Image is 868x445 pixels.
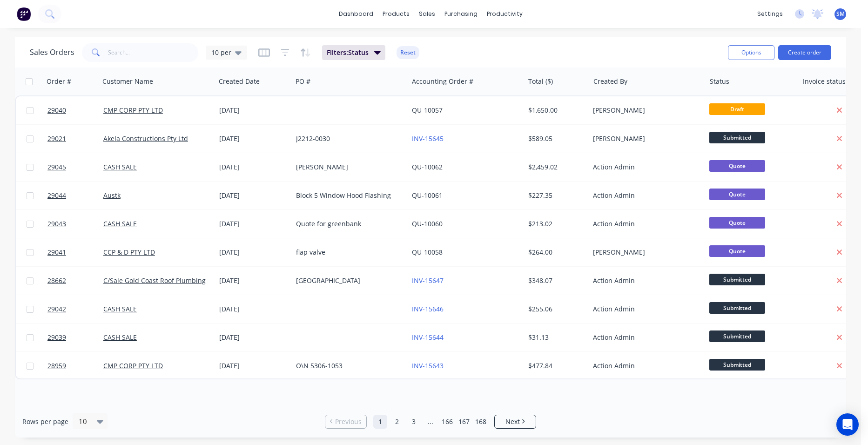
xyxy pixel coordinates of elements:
div: Action Admin [593,219,696,229]
a: CMP CORP PTY LTD [103,361,163,370]
span: Submitted [709,302,765,314]
a: Previous page [325,417,366,426]
a: Page 3 [407,415,421,429]
input: Search... [108,43,199,62]
a: Jump forward [424,415,437,429]
span: Submitted [709,359,765,371]
a: Page 2 [390,415,404,429]
div: J2212-0030 [296,134,399,143]
div: Order # [47,77,71,86]
div: [DATE] [219,276,289,285]
div: [PERSON_NAME] [296,162,399,172]
ul: Pagination [321,415,540,429]
div: [DATE] [219,162,289,172]
div: Action Admin [593,333,696,342]
span: 29045 [47,162,66,172]
a: INV-15647 [412,276,444,285]
div: [PERSON_NAME] [593,248,696,257]
div: $264.00 [528,248,583,257]
div: Created By [593,77,627,86]
div: [DATE] [219,304,289,314]
img: Factory [17,7,31,21]
div: O\N 5306-1053 [296,361,399,371]
span: Filters: Status [327,48,369,57]
div: purchasing [440,7,482,21]
a: Page 168 [474,415,488,429]
div: $31.13 [528,333,583,342]
span: 29044 [47,191,66,200]
button: Reset [397,46,419,59]
a: QU-10058 [412,248,443,256]
span: Draft [709,103,765,115]
div: [DATE] [219,361,289,371]
a: QU-10061 [412,191,443,200]
a: 29041 [47,238,103,266]
div: Open Intercom Messenger [836,413,859,436]
div: $589.05 [528,134,583,143]
div: Invoice status [803,77,846,86]
a: QU-10062 [412,162,443,171]
a: CASH SALE [103,219,137,228]
div: sales [414,7,440,21]
span: Previous [335,417,362,426]
a: Akela Constructions Pty Ltd [103,134,188,143]
div: Block 5 Window Hood Flashing [296,191,399,200]
button: Create order [778,45,831,60]
a: 29043 [47,210,103,238]
div: Action Admin [593,361,696,371]
div: Customer Name [102,77,153,86]
a: 29040 [47,96,103,124]
a: 29042 [47,295,103,323]
span: Submitted [709,132,765,143]
div: flap valve [296,248,399,257]
div: [GEOGRAPHIC_DATA] [296,276,399,285]
a: INV-15643 [412,361,444,370]
div: $255.06 [528,304,583,314]
a: CASH SALE [103,333,137,342]
div: $348.07 [528,276,583,285]
a: QU-10057 [412,106,443,115]
span: 29040 [47,106,66,115]
a: 28662 [47,267,103,295]
span: 10 per [211,47,231,57]
span: 28959 [47,361,66,371]
a: 29021 [47,125,103,153]
a: Page 1 is your current page [373,415,387,429]
span: SM [836,10,845,18]
div: Created Date [219,77,260,86]
a: CMP CORP PTY LTD [103,106,163,115]
span: Quote [709,189,765,200]
div: $2,459.02 [528,162,583,172]
a: INV-15646 [412,304,444,313]
a: INV-15644 [412,333,444,342]
div: $1,650.00 [528,106,583,115]
div: $227.35 [528,191,583,200]
button: Filters:Status [322,45,385,60]
a: dashboard [334,7,378,21]
span: 29039 [47,333,66,342]
div: $213.02 [528,219,583,229]
a: Next page [495,417,536,426]
div: [DATE] [219,106,289,115]
a: 29044 [47,182,103,209]
div: Total ($) [528,77,553,86]
div: PO # [296,77,310,86]
div: Quote for greenbank [296,219,399,229]
a: CASH SALE [103,304,137,313]
span: 29021 [47,134,66,143]
div: [DATE] [219,219,289,229]
button: Options [728,45,774,60]
a: INV-15645 [412,134,444,143]
div: [DATE] [219,248,289,257]
div: Accounting Order # [412,77,473,86]
span: Quote [709,217,765,229]
div: products [378,7,414,21]
div: [DATE] [219,191,289,200]
a: C/Sale Gold Coast Roof Plumbing [103,276,206,285]
a: 29045 [47,153,103,181]
a: Page 167 [457,415,471,429]
a: Austk [103,191,121,200]
span: Quote [709,160,765,172]
a: Page 166 [440,415,454,429]
div: [DATE] [219,333,289,342]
